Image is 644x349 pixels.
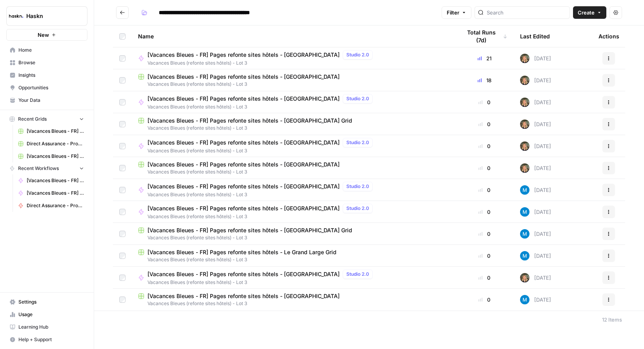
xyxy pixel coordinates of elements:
[18,165,59,172] span: Recent Workflows
[18,324,84,331] span: Learning Hub
[6,296,87,308] a: Settings
[520,229,551,239] div: [DATE]
[15,137,87,150] a: Direct Assurance - Prod [PERSON_NAME] (1)
[147,161,340,168] span: [Vacances Bleues - FR] Pages refonte sites hôtels - [GEOGRAPHIC_DATA]
[147,292,340,300] span: [Vacances Bleues - FR] Pages refonte sites hôtels - [GEOGRAPHIC_DATA]
[18,47,84,54] span: Home
[18,298,84,306] span: Settings
[520,141,551,151] div: [DATE]
[6,29,87,41] button: New
[147,95,340,103] span: [Vacances Bleues - FR] Pages refonte sites hôtels - [GEOGRAPHIC_DATA]
[461,252,508,260] div: 0
[520,273,529,282] img: ziyu4k121h9vid6fczkx3ylgkuqx
[116,6,129,19] button: Go back
[147,213,376,220] span: Vacances Bleues (refonte sites hôtels) - Lot 3
[15,174,87,187] a: [Vacances Bleues - FR] Pages refonte sites hôtels - [GEOGRAPHIC_DATA]
[520,54,529,63] img: ziyu4k121h9vid6fczkx3ylgkuqx
[6,81,87,94] a: Opportunities
[138,256,449,263] span: Vacances Bleues (refonte sites hôtels) - Lot 3
[27,140,84,147] span: Direct Assurance - Prod [PERSON_NAME] (1)
[461,25,508,47] div: Total Runs (7d)
[138,226,449,241] a: [Vacances Bleues - FR] Pages refonte sites hôtels - [GEOGRAPHIC_DATA] GridVacances Bleues (refont...
[520,229,529,239] img: xlx1vc11lo246mpl6i14p9z1ximr
[520,119,529,129] img: ziyu4k121h9vid6fczkx3ylgkuqx
[6,56,87,69] a: Browse
[138,94,449,110] a: [Vacances Bleues - FR] Pages refonte sites hôtels - [GEOGRAPHIC_DATA]Studio 2.0Vacances Bleues (r...
[147,103,376,110] span: Vacances Bleues (refonte sites hôtels) - Lot 3
[147,279,376,286] span: Vacances Bleues (refonte sites hôtels) - Lot 3
[138,204,449,220] a: [Vacances Bleues - FR] Pages refonte sites hôtels - [GEOGRAPHIC_DATA]Studio 2.0Vacances Bleues (r...
[26,12,74,20] span: Haskn
[147,147,376,154] span: Vacances Bleues (refonte sites hôtels) - Lot 3
[346,95,369,102] span: Studio 2.0
[15,125,87,137] a: [Vacances Bleues - FR] Pages refonte sites hôtels - [GEOGRAPHIC_DATA] (Grid)
[520,207,551,217] div: [DATE]
[138,73,449,88] a: [Vacances Bleues - FR] Pages refonte sites hôtels - [GEOGRAPHIC_DATA]Vacances Bleues (refonte sit...
[138,168,449,175] span: Vacances Bleues (refonte sites hôtels) - Lot 3
[138,125,449,132] span: Vacances Bleues (refonte sites hôtels) - Lot 3
[6,113,87,125] button: Recent Grids
[520,207,529,217] img: xlx1vc11lo246mpl6i14p9z1ximr
[138,292,449,307] a: [Vacances Bleues - FR] Pages refonte sites hôtels - [GEOGRAPHIC_DATA]Vacances Bleues (refonte sit...
[138,117,449,132] a: [Vacances Bleues - FR] Pages refonte sites hôtels - [GEOGRAPHIC_DATA] GridVacances Bleues (refont...
[461,142,508,150] div: 0
[6,308,87,321] a: Usage
[15,150,87,163] a: [Vacances Bleues - FR] Pages refonte sites hôtels - [GEOGRAPHIC_DATA] Grid
[6,333,87,346] button: Help + Support
[461,164,508,172] div: 0
[573,6,606,19] button: Create
[18,84,84,91] span: Opportunities
[27,177,84,184] span: [Vacances Bleues - FR] Pages refonte sites hôtels - [GEOGRAPHIC_DATA]
[138,182,449,198] a: [Vacances Bleues - FR] Pages refonte sites hôtels - [GEOGRAPHIC_DATA]Studio 2.0Vacances Bleues (r...
[520,251,551,260] div: [DATE]
[520,273,551,282] div: [DATE]
[6,44,87,56] a: Home
[520,185,529,195] img: xlx1vc11lo246mpl6i14p9z1ximr
[346,139,369,146] span: Studio 2.0
[138,161,449,175] a: [Vacances Bleues - FR] Pages refonte sites hôtels - [GEOGRAPHIC_DATA]Vacances Bleues (refonte sit...
[6,6,87,26] button: Workspace: Haskn
[18,336,84,343] span: Help + Support
[520,54,551,63] div: [DATE]
[138,138,449,154] a: [Vacances Bleues - FR] Pages refonte sites hôtels - [GEOGRAPHIC_DATA]Studio 2.0Vacances Bleues (r...
[461,76,508,84] div: 18
[138,300,449,307] span: Vacances Bleues (refonte sites hôtels) - Lot 3
[6,94,87,107] a: Your Data
[147,226,352,234] span: [Vacances Bleues - FR] Pages refonte sites hôtels - [GEOGRAPHIC_DATA] Grid
[442,6,471,19] button: Filter
[461,98,508,106] div: 0
[147,51,340,59] span: [Vacances Bleues - FR] Pages refonte sites hôtels - [GEOGRAPHIC_DATA]
[147,248,337,256] span: [Vacances Bleues - FR] Pages refonte sites hôtels - Le Grand Large Grid
[599,25,619,47] div: Actions
[461,186,508,194] div: 0
[520,98,551,107] div: [DATE]
[487,9,566,16] input: Search
[27,190,84,197] span: [Vacances Bleues - FR] Pages refonte sites hôtels - [GEOGRAPHIC_DATA]
[461,296,508,304] div: 0
[138,50,449,67] a: [Vacances Bleues - FR] Pages refonte sites hôtels - [GEOGRAPHIC_DATA]Studio 2.0Vacances Bleues (r...
[138,234,449,241] span: Vacances Bleues (refonte sites hôtels) - Lot 3
[27,202,84,209] span: Direct Assurance - Prod édito
[346,183,369,190] span: Studio 2.0
[520,163,529,173] img: ziyu4k121h9vid6fczkx3ylgkuqx
[520,163,551,173] div: [DATE]
[602,316,622,324] div: 12 Items
[461,54,508,62] div: 21
[461,274,508,282] div: 0
[520,251,529,260] img: xlx1vc11lo246mpl6i14p9z1ximr
[138,25,449,47] div: Name
[18,72,84,79] span: Insights
[520,76,529,85] img: ziyu4k121h9vid6fczkx3ylgkuqx
[15,187,87,199] a: [Vacances Bleues - FR] Pages refonte sites hôtels - [GEOGRAPHIC_DATA]
[147,139,340,146] span: [Vacances Bleues - FR] Pages refonte sites hôtels - [GEOGRAPHIC_DATA]
[147,183,340,190] span: [Vacances Bleues - FR] Pages refonte sites hôtels - [GEOGRAPHIC_DATA]
[147,191,376,198] span: Vacances Bleues (refonte sites hôtels) - Lot 3
[520,76,551,85] div: [DATE]
[520,141,529,151] img: ziyu4k121h9vid6fczkx3ylgkuqx
[18,116,47,123] span: Recent Grids
[15,199,87,212] a: Direct Assurance - Prod édito
[520,295,551,304] div: [DATE]
[38,31,49,39] span: New
[6,163,87,174] button: Recent Workflows
[6,321,87,333] a: Learning Hub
